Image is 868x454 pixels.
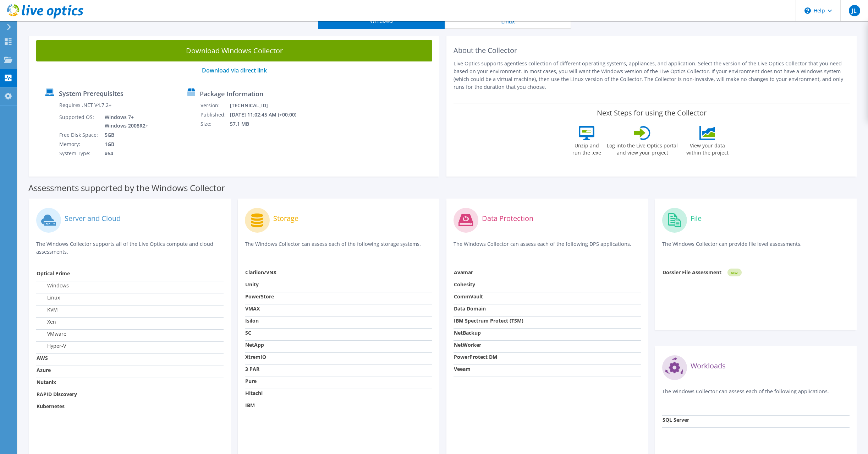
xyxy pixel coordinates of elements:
[454,240,641,255] p: The Windows Collector can assess each of the following DPS applications.
[454,293,483,300] strong: CommVault
[245,366,259,372] strong: 3 PAR
[200,90,263,97] label: Package Information
[663,416,689,423] strong: SQL Server
[230,119,306,129] td: 57.1 MB
[99,140,150,149] td: 1GB
[245,281,259,288] strong: Unity
[454,281,475,288] strong: Cohesity
[37,294,60,301] label: Linux
[245,353,266,360] strong: XtremIO
[36,40,432,61] a: Download Windows Collector
[37,318,56,325] label: Xen
[454,353,497,360] strong: PowerProtect DM
[37,282,69,289] label: Windows
[691,215,702,222] label: File
[245,402,255,409] strong: IBM
[59,102,111,109] label: Requires .NET V4.7.2+
[663,269,721,276] strong: Dossier File Assessment
[99,130,150,140] td: 5GB
[682,140,733,156] label: View your data within the project
[37,391,77,398] strong: RAPID Discovery
[454,366,471,372] strong: Veeam
[454,305,486,312] strong: Data Domain
[37,355,48,361] strong: AWS
[65,215,121,222] label: Server and Cloud
[245,269,276,276] strong: Clariion/VNX
[804,7,811,14] svg: \n
[454,46,850,55] h2: About the Collector
[849,5,860,16] span: JL
[454,329,481,336] strong: NetBackup
[99,149,150,158] td: x64
[37,379,56,385] strong: Nutanix
[37,367,51,373] strong: Azure
[454,269,473,276] strong: Avamar
[662,388,850,402] p: The Windows Collector can assess each of the following applications.
[36,240,224,256] p: The Windows Collector supports all of the Live Optics compute and cloud assessments.
[454,317,523,324] strong: IBM Spectrum Protect (TSM)
[245,378,257,384] strong: Pure
[691,362,726,369] label: Workloads
[37,330,66,337] label: VMware
[606,140,678,156] label: Log into the Live Optics portal and view your project
[570,140,603,156] label: Unzip and run the .exe
[273,215,298,222] label: Storage
[200,110,230,119] td: Published:
[230,101,306,110] td: [TECHNICAL_ID]
[245,240,432,255] p: The Windows Collector can assess each of the following storage systems.
[597,109,707,117] label: Next Steps for using the Collector
[731,271,738,275] tspan: NEW!
[202,66,267,74] a: Download via direct link
[99,113,150,130] td: Windows 7+ Windows 2008R2+
[245,305,260,312] strong: VMAX
[59,90,123,97] label: System Prerequisites
[200,119,230,129] td: Size:
[454,60,850,91] p: Live Optics supports agentless collection of different operating systems, appliances, and applica...
[37,306,58,313] label: KVM
[59,140,99,149] td: Memory:
[454,341,481,348] strong: NetWorker
[482,215,533,222] label: Data Protection
[37,270,70,277] strong: Optical Prime
[245,329,251,336] strong: SC
[59,149,99,158] td: System Type:
[59,113,99,130] td: Supported OS:
[245,293,274,300] strong: PowerStore
[230,110,306,119] td: [DATE] 11:02:45 AM (+00:00)
[200,101,230,110] td: Version:
[28,184,225,191] label: Assessments supported by the Windows Collector
[245,390,263,396] strong: Hitachi
[59,130,99,140] td: Free Disk Space:
[37,342,66,350] label: Hyper-V
[662,240,850,255] p: The Windows Collector can provide file level assessments.
[245,341,264,348] strong: NetApp
[245,317,259,324] strong: Isilon
[37,403,65,410] strong: Kubernetes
